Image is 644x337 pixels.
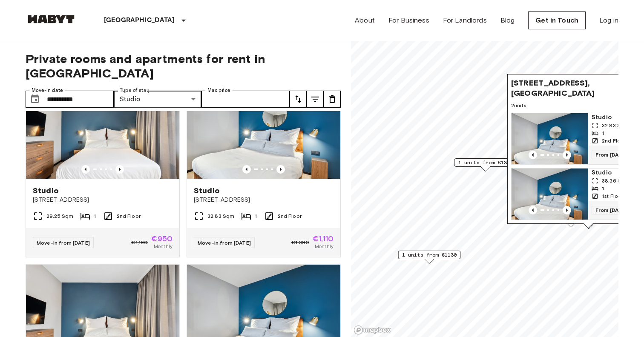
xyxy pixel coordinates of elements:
a: Mapbox logo [354,325,391,335]
label: Max price [207,87,230,94]
span: 1 [255,212,257,220]
img: Habyt [26,15,77,23]
span: 1 units from €1130 [402,251,457,259]
button: tune [290,91,307,108]
span: 29.25 Sqm [46,212,73,220]
label: Type of stay [120,87,149,94]
button: Previous image [115,165,124,174]
span: Studio [33,186,59,196]
button: Previous image [529,151,537,159]
a: For Business [388,15,429,26]
button: Previous image [81,165,90,174]
img: Marketing picture of unit DE-01-484-103-01 [512,168,588,220]
a: Log in [599,15,618,26]
span: Move-in from [DATE] [198,240,251,246]
span: From [DATE] [592,151,631,159]
span: Private rooms and apartments for rent in [GEOGRAPHIC_DATA] [26,51,341,80]
a: Blog [500,15,515,26]
span: €1,110 [313,235,333,243]
span: 2nd Floor [278,212,302,220]
span: 32.83 Sqm [207,212,234,220]
div: Studio [114,91,202,108]
button: Previous image [242,165,251,174]
span: Monthly [154,243,172,250]
button: tune [307,91,324,108]
a: Marketing picture of unit DE-01-480-216-01Previous imagePrevious imageStudio[STREET_ADDRESS]29.25... [26,76,180,257]
img: Marketing picture of unit DE-01-484-203-01 [512,113,588,164]
span: [STREET_ADDRESS] [194,196,333,204]
a: About [355,15,375,26]
a: Get in Touch [528,11,586,29]
div: Map marker [454,158,517,171]
label: Move-in date [32,87,63,94]
div: Map marker [398,251,461,264]
span: 1 units from €1320 [458,159,513,166]
a: For Landlords [443,15,487,26]
img: Marketing picture of unit DE-01-480-216-01 [26,77,179,179]
button: Previous image [563,206,571,214]
span: 2nd Floor [117,212,141,220]
a: Marketing picture of unit DE-01-484-203-01Previous imagePrevious imageStudio[STREET_ADDRESS]32.83... [187,76,341,257]
span: 32.83 Sqm [602,122,629,129]
button: Previous image [563,151,571,159]
button: Previous image [529,206,537,214]
button: Previous image [276,165,285,174]
p: [GEOGRAPHIC_DATA] [104,15,175,26]
span: Move-in from [DATE] [37,240,90,246]
span: Monthly [315,243,333,250]
span: Studio [194,186,220,196]
span: €1,390 [291,239,309,246]
span: 1 [602,185,604,192]
span: 1 [94,212,96,220]
button: tune [324,91,341,108]
span: €950 [151,235,172,243]
span: From [DATE] [592,206,631,214]
span: [STREET_ADDRESS] [33,196,172,204]
img: Marketing picture of unit DE-01-484-203-01 [187,77,340,179]
span: 1st Floor [602,192,623,200]
span: 2nd Floor [602,137,626,145]
span: 38.36 Sqm [602,177,629,185]
span: 1 [602,129,604,137]
button: Choose date, selected date is 5 Sep 2025 [26,91,43,108]
span: €1,190 [131,239,148,246]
